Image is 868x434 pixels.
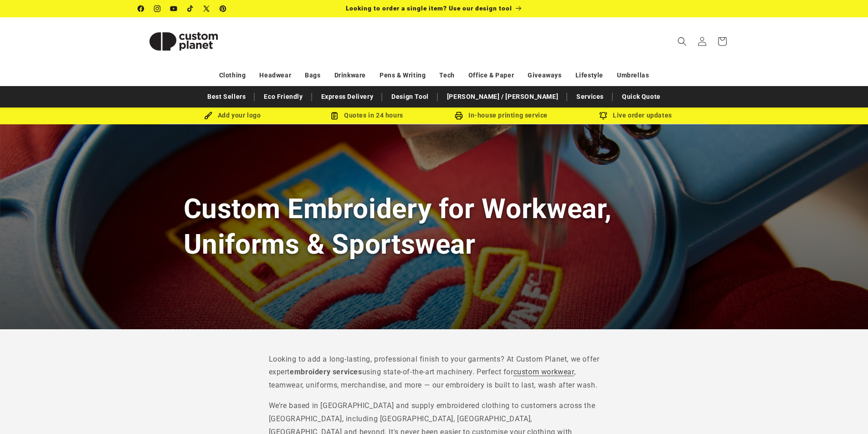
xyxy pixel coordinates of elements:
p: Looking to add a long-lasting, professional finish to your garments? At Custom Planet, we offer e... [269,353,600,392]
a: [PERSON_NAME] / [PERSON_NAME] [442,89,563,105]
a: Pens & Writing [380,67,426,83]
a: custom workwear [514,368,574,376]
div: Quotes in 24 hours [300,110,434,121]
a: Eco Friendly [259,89,307,105]
a: Clothing [219,67,246,83]
a: Best Sellers [203,89,250,105]
img: Order Updates Icon [330,112,339,120]
a: Bags [305,67,320,83]
a: Umbrellas [617,67,649,83]
a: Office & Paper [468,67,514,83]
a: Headwear [259,67,291,83]
div: Add your logo [165,110,300,121]
a: Drinkware [334,67,366,83]
span: Looking to order a single item? Use our design tool [346,5,512,12]
img: Brush Icon [204,112,212,120]
img: Custom Planet [138,21,229,62]
a: Tech [439,67,454,83]
h1: Custom Embroidery for Workwear, Uniforms & Sportswear [184,191,685,261]
div: In-house printing service [434,110,569,121]
strong: embroidery services [290,368,362,376]
a: Design Tool [387,89,433,105]
a: Lifestyle [575,67,603,83]
a: Custom Planet [134,17,232,65]
a: Express Delivery [317,89,378,105]
a: Services [572,89,608,105]
div: Live order updates [569,110,703,121]
a: Giveaways [528,67,561,83]
img: Order updates [599,112,607,120]
a: Quick Quote [617,89,665,105]
summary: Search [672,31,692,51]
img: In-house printing [455,112,463,120]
